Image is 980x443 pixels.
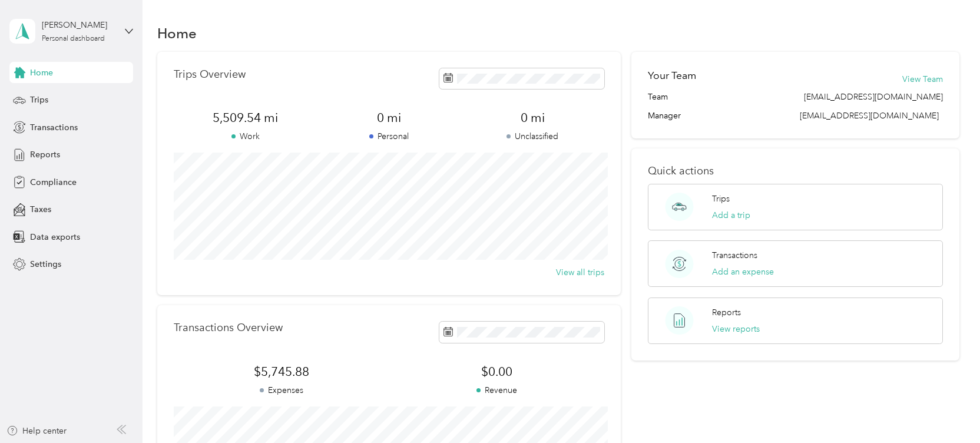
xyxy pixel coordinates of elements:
[389,384,604,396] p: Revenue
[30,203,51,216] span: Taxes
[461,110,604,126] span: 0 mi
[30,258,61,270] span: Settings
[30,231,80,243] span: Data exports
[42,19,115,31] div: [PERSON_NAME]
[712,249,757,262] p: Transactions
[648,91,668,103] span: Team
[712,306,741,319] p: Reports
[800,111,939,121] span: [EMAIL_ADDRESS][DOMAIN_NAME]
[914,377,980,443] iframe: Everlance-gr Chat Button Frame
[174,130,317,143] p: Work
[157,27,197,39] h1: Home
[174,110,317,126] span: 5,509.54 mi
[648,165,943,177] p: Quick actions
[174,322,283,334] p: Transactions Overview
[712,193,730,205] p: Trips
[174,68,246,81] p: Trips Overview
[30,176,77,189] span: Compliance
[317,130,461,143] p: Personal
[30,67,53,79] span: Home
[712,266,774,278] button: Add an expense
[712,323,760,335] button: View reports
[556,266,604,279] button: View all trips
[648,68,696,83] h2: Your Team
[648,110,681,122] span: Manager
[42,35,105,42] div: Personal dashboard
[6,425,67,437] button: Help center
[804,91,943,103] span: [EMAIL_ADDRESS][DOMAIN_NAME]
[317,110,461,126] span: 0 mi
[712,209,750,221] button: Add a trip
[174,363,389,380] span: $5,745.88
[389,363,604,380] span: $0.00
[902,73,943,85] button: View Team
[30,121,78,134] span: Transactions
[30,148,60,161] span: Reports
[461,130,604,143] p: Unclassified
[174,384,389,396] p: Expenses
[30,94,48,106] span: Trips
